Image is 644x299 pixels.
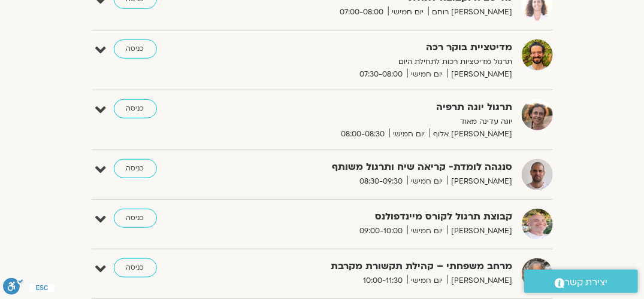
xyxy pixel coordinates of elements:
a: כניסה [114,159,157,178]
p: יוגה עדינה מאוד [255,115,513,128]
span: [PERSON_NAME] [448,274,513,287]
span: 08:00-08:30 [337,128,389,141]
span: יום חמישי [407,274,448,287]
span: 08:30-09:30 [356,175,407,188]
a: כניסה [114,258,157,277]
span: יום חמישי [388,6,428,19]
span: [PERSON_NAME] [448,68,513,81]
span: יום חמישי [407,68,448,81]
strong: מרחב משפחתי – קהילת תקשורת מקרבת [255,258,513,274]
span: יום חמישי [407,225,448,237]
span: 10:00-11:30 [359,274,407,287]
a: כניסה [114,209,157,228]
span: [PERSON_NAME] [448,225,513,237]
span: [PERSON_NAME] רוחם [428,6,513,19]
span: 09:00-10:00 [356,225,407,237]
p: תרגול מדיטציות רכות לתחילת היום [255,56,513,68]
span: יום חמישי [389,128,430,141]
strong: מדיטציית בוקר רכה [255,39,513,56]
a: כניסה [114,99,157,118]
strong: תרגול יוגה תרפיה [255,99,513,115]
span: יצירת קשר [565,274,608,291]
span: [PERSON_NAME] [448,175,513,188]
strong: קבוצת תרגול לקורס מיינדפולנס [255,209,513,225]
strong: סנגהה לומדת- קריאה שיח ותרגול משותף [255,159,513,175]
span: 07:00-08:00 [336,6,388,19]
span: יום חמישי [407,175,448,188]
a: כניסה [114,39,157,59]
span: 07:30-08:00 [356,68,407,81]
a: יצירת קשר [524,270,638,293]
span: [PERSON_NAME] אלוף [430,128,513,141]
